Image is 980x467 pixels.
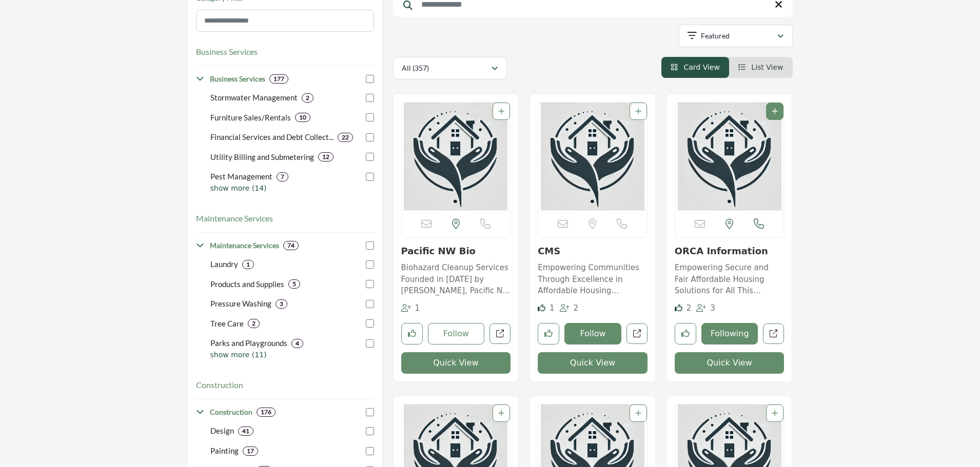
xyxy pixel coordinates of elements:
[538,103,647,210] img: CMS
[538,323,559,344] button: Like listing
[366,319,374,328] input: Select Tree Care checkbox
[366,408,374,416] input: Select Construction checkbox
[210,112,291,124] p: Furniture Sales/Rentals: Sales and rental solutions for furniture in residential or commercial pr...
[772,107,778,115] a: Add To List
[287,242,295,249] b: 74
[247,448,254,455] b: 17
[196,379,243,391] button: Construction
[306,94,309,101] b: 2
[210,171,272,182] p: Pest Management: Comprehensive pest control services for properties.
[366,280,374,288] input: Select Products and Supplies checkbox
[210,298,271,310] p: Pressure Washing: High-pressure washing services for outdoor surfaces.
[248,319,260,328] div: 2 Results For Tree Care
[291,339,303,348] div: 4 Results For Parks and Playgrounds
[538,259,648,297] a: Empowering Communities Through Excellence in Affordable Housing Solutions This company operates a...
[401,302,420,314] div: Followers
[751,63,783,71] span: List View
[366,173,374,181] input: Select Pest Management checkbox
[246,261,250,268] b: 1
[661,57,729,78] li: Card View
[538,304,545,312] i: Like
[401,246,476,256] a: Pacific NW Bio
[738,63,783,71] a: View List
[701,31,730,41] p: Featured
[210,183,374,194] p: show more (14)
[366,260,374,269] input: Select Laundry checkbox
[292,280,296,288] b: 5
[402,103,511,210] img: Pacific NW Bio
[538,246,648,257] h3: CMS
[210,407,252,417] h4: Construction: Expertise in building, renovating, and improving properties to create functional an...
[302,93,313,103] div: 2 Results For Stormwater Management
[635,107,641,115] a: Add To List
[366,113,374,121] input: Select Furniture Sales/Rentals checkbox
[210,131,334,143] p: Financial Services and Debt Collection: Financial management services, including debt recovery so...
[415,303,420,313] span: 1
[210,92,298,104] p: Stormwater Management: Management and planning of stormwater systems and compliance.
[261,409,271,416] b: 176
[210,425,234,437] p: Design: Design services for interior and exterior property elements.
[401,352,511,374] button: Quick View
[538,246,560,256] a: CMS
[366,133,374,141] input: Select Financial Services and Debt Collection checkbox
[210,337,287,349] p: Parks and Playgrounds: Design and maintenance of parks and playgrounds.
[210,240,279,251] h4: Maintenance Services: Services focused on property upkeep, ensuring safety, cleanliness, and long...
[675,246,768,256] a: ORCA Information
[338,133,353,142] div: 22 Results For Financial Services and Debt Collection
[196,212,273,225] button: Maintenance Services
[772,409,778,417] a: Add To List
[277,172,288,181] div: 7 Results For Pest Management
[675,246,785,257] h3: ORCA Information
[671,63,720,71] a: View Card
[763,323,784,344] a: Open orca-information in new tab
[288,279,300,289] div: 5 Results For Products and Supplies
[243,446,258,456] div: 17 Results For Painting
[675,103,784,210] a: Open Listing in new tab
[318,152,334,161] div: 12 Results For Utility Billing and Submetering
[257,408,276,417] div: 176 Results For Construction
[675,103,784,210] img: ORCA Information
[729,57,793,78] li: List View
[366,94,374,102] input: Select Stormwater Management checkbox
[242,260,254,269] div: 1 Results For Laundry
[696,302,715,314] div: Followers
[560,302,579,314] div: Followers
[366,241,374,250] input: Select Maintenance Services checkbox
[196,46,258,58] button: Business Services
[366,153,374,161] input: Select Utility Billing and Submetering checkbox
[299,114,306,121] b: 10
[574,303,579,313] span: 2
[538,352,648,374] button: Quick View
[210,318,244,330] p: Tree Care: Professional tree care and maintenance services.
[550,303,555,313] span: 1
[675,259,785,297] a: Empowering Secure and Fair Affordable Housing Solutions for All This innovative company operates ...
[393,57,507,79] button: All (357)
[210,445,239,457] p: Painting: Professional painting services for interiors and exteriors.
[402,103,511,210] a: Open Listing in new tab
[366,339,374,348] input: Select Parks and Playgrounds checkbox
[242,428,249,435] b: 41
[366,427,374,435] input: Select Design checkbox
[210,74,265,84] h4: Business Services: Solutions to enhance operations, streamline processes, and support financial a...
[701,323,758,344] button: Following
[366,75,374,83] input: Select Business Services checkbox
[635,409,641,417] a: Add To List
[210,350,374,360] p: show more (11)
[238,427,253,436] div: 41 Results For Design
[342,134,349,141] b: 22
[710,303,715,313] span: 3
[196,10,374,32] input: Search Category
[683,63,719,71] span: Card View
[675,262,785,297] p: Empowering Secure and Fair Affordable Housing Solutions for All This innovative company operates ...
[210,258,238,270] p: Laundry
[401,259,511,297] a: Biohazard Cleanup Services Founded in [DATE] by [PERSON_NAME], Pacific NW Bio is a family-owned b...
[679,25,793,47] button: Featured
[273,75,284,83] b: 177
[252,320,256,327] b: 2
[366,300,374,308] input: Select Pressure Washing checkbox
[280,300,283,308] b: 3
[281,173,284,180] b: 7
